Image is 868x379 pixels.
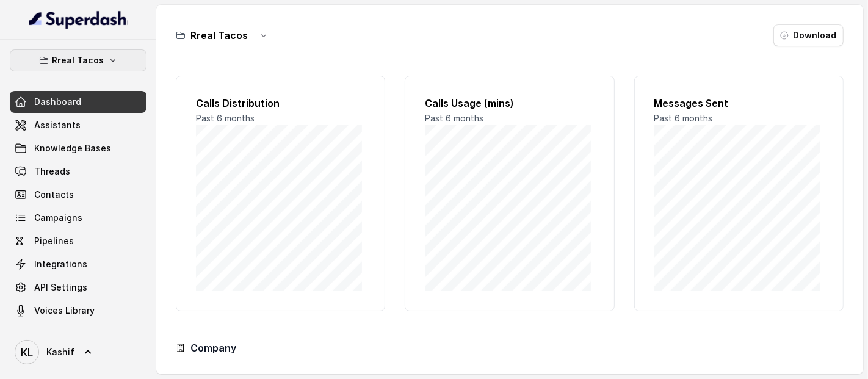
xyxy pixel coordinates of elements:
[10,184,146,206] a: Contacts
[46,346,74,358] span: Kashif
[34,258,87,270] span: Integrations
[654,113,713,123] span: Past 6 months
[425,96,594,110] h2: Calls Usage (mins)
[10,253,146,275] a: Integrations
[34,305,95,317] span: Voices Library
[10,161,146,182] a: Threads
[10,91,146,113] a: Dashboard
[34,96,81,108] span: Dashboard
[10,49,146,71] button: Rreal Tacos
[34,119,81,131] span: Assistants
[34,235,74,247] span: Pipelines
[10,335,146,369] a: Kashif
[10,207,146,229] a: Campaigns
[52,53,104,68] p: Rreal Tacos
[190,28,248,43] h3: Rreal Tacos
[10,230,146,252] a: Pipelines
[34,142,111,154] span: Knowledge Bases
[34,189,74,201] span: Contacts
[29,10,128,29] img: light.svg
[21,346,33,359] text: KL
[34,165,70,178] span: Threads
[654,96,823,110] h2: Messages Sent
[10,137,146,159] a: Knowledge Bases
[34,212,82,224] span: Campaigns
[10,300,146,322] a: Voices Library
[425,113,483,123] span: Past 6 months
[190,341,236,355] h3: Company
[196,96,365,110] h2: Calls Distribution
[34,281,87,294] span: API Settings
[10,276,146,298] a: API Settings
[196,113,255,123] span: Past 6 months
[10,114,146,136] a: Assistants
[773,24,844,46] button: Download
